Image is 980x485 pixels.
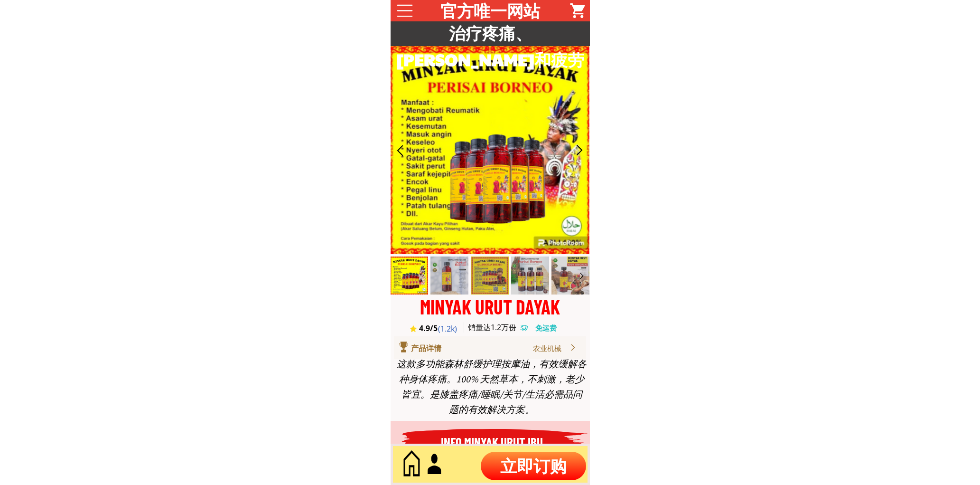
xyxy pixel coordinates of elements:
div: 这款多功能森林舒缓护理按摩油，有效缓解各种身体疼痛。100% 天然草本，不刺激，老少皆宜。是膝盖疼痛/睡眠/关节/生活必需品问题的有效解决方案。 [397,356,587,417]
h3: INFO MINYAK URUT IBU [PERSON_NAME] [413,432,570,473]
h3: (1.2k) [438,323,462,334]
h3: 免运费 [535,323,562,333]
p: 立即订购 [481,452,586,480]
h3: 治疗疼痛、[PERSON_NAME]和疲劳 [391,19,590,73]
div: 产品详情 [411,342,453,355]
div: 农业机械 [533,342,569,354]
h3: 4.9/5 [419,323,440,333]
div: MINYAK URUT DAYAK [391,297,590,316]
h3: 销量达1.2万份 [468,322,520,333]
